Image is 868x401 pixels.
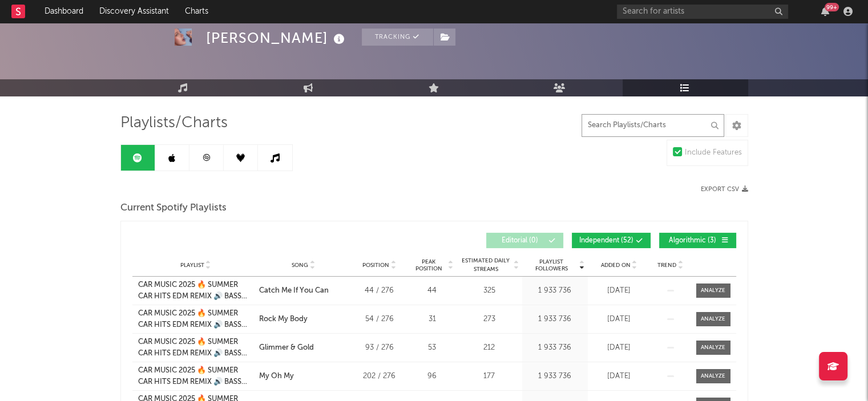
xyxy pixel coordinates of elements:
[411,342,454,354] div: 53
[701,186,748,193] button: Export CSV
[354,285,405,297] div: 44 / 276
[411,258,447,272] span: Peak Position
[459,285,519,297] div: 325
[579,237,633,244] span: Independent ( 52 )
[486,233,563,248] button: Editorial(0)
[138,337,253,359] a: CAR MUSIC 2025 🔥 SUMMER CAR HITS EDM REMIX 🔊 BASS BOOSTED BADASS MIX
[354,371,405,382] div: 202 / 276
[667,237,719,244] span: Algorithmic ( 3 )
[657,262,676,269] span: Trend
[494,237,546,244] span: Editorial ( 0 )
[601,262,631,269] span: Added On
[572,233,651,248] button: Independent(52)
[120,116,228,130] span: Playlists/Charts
[591,314,648,325] div: [DATE]
[685,146,742,160] div: Include Features
[659,233,736,248] button: Algorithmic(3)
[459,314,519,325] div: 273
[821,7,829,16] button: 99+
[459,257,512,274] span: Estimated Daily Streams
[525,258,578,272] span: Playlist Followers
[292,262,308,269] span: Song
[525,285,585,297] div: 1 933 736
[459,342,519,354] div: 212
[525,314,585,325] div: 1 933 736
[259,285,329,297] div: Catch Me If You Can
[582,114,724,137] input: Search Playlists/Charts
[354,342,405,354] div: 93 / 276
[411,285,454,297] div: 44
[138,308,253,330] a: CAR MUSIC 2025 🔥 SUMMER CAR HITS EDM REMIX 🔊 BASS BOOSTED BADASS MIX
[138,280,253,302] a: CAR MUSIC 2025 🔥 SUMMER CAR HITS EDM REMIX 🔊 BASS BOOSTED BADASS MIX
[259,342,314,354] div: Glimmer & Gold
[411,314,454,325] div: 31
[180,262,204,269] span: Playlist
[362,262,389,269] span: Position
[354,314,405,325] div: 54 / 276
[259,314,308,325] div: Rock My Body
[120,201,227,215] span: Current Spotify Playlists
[591,342,648,354] div: [DATE]
[617,5,788,19] input: Search for artists
[138,365,253,387] a: CAR MUSIC 2025 🔥 SUMMER CAR HITS EDM REMIX 🔊 BASS BOOSTED BADASS MIX
[259,371,294,382] div: My Oh My
[411,371,454,382] div: 96
[591,371,648,382] div: [DATE]
[362,29,433,46] button: Tracking
[525,371,585,382] div: 1 933 736
[825,3,839,11] div: 99 +
[206,29,348,47] div: [PERSON_NAME]
[459,371,519,382] div: 177
[591,285,648,297] div: [DATE]
[525,342,585,354] div: 1 933 736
